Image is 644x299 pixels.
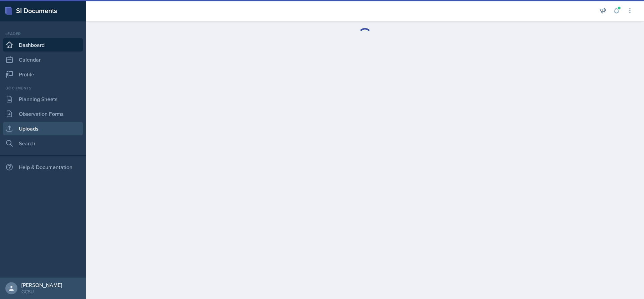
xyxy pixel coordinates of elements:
[3,68,83,81] a: Profile
[3,85,83,91] div: Documents
[3,160,83,174] div: Help & Documentation
[3,122,83,135] a: Uploads
[21,288,62,295] div: GCSU
[3,107,83,121] a: Observation Forms
[3,92,83,106] a: Planning Sheets
[3,31,83,37] div: Leader
[3,53,83,66] a: Calendar
[3,137,83,150] a: Search
[21,282,62,288] div: [PERSON_NAME]
[3,38,83,52] a: Dashboard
